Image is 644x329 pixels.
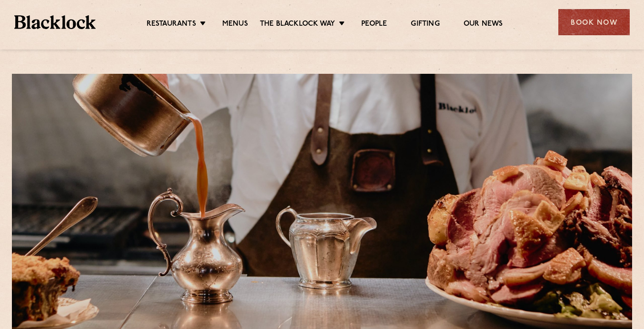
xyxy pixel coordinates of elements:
a: Our News [464,20,503,30]
a: The Blacklock Way [260,20,335,30]
a: Restaurants [147,20,196,30]
a: Menus [222,20,248,30]
a: Gifting [411,20,439,30]
img: BL_Textured_Logo-footer-cropped.svg [14,15,96,29]
a: People [361,20,387,30]
div: Book Now [558,9,630,35]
